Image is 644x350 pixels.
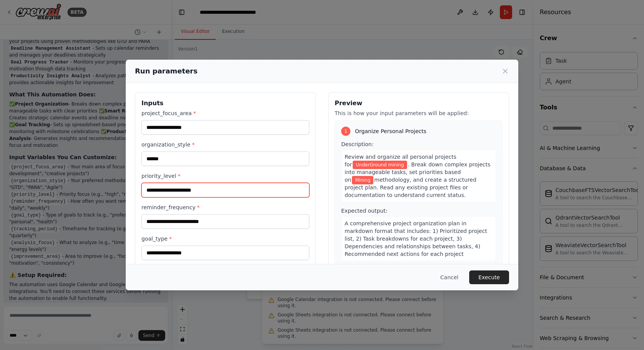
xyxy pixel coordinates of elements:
[345,154,457,168] span: Review and organize all personal projects for
[341,208,388,214] span: Expected output:
[345,177,476,198] span: methodology, and create a structured project plan. Read any existing project files or documentati...
[469,270,509,284] button: Execute
[135,66,197,77] h2: Run parameters
[434,270,465,284] button: Cancel
[335,109,503,117] p: This is how your input parameters will be applied:
[141,141,309,148] label: organization_style
[341,141,373,147] span: Description:
[353,161,407,169] span: Variable: project_focus_area
[335,99,503,108] h3: Preview
[141,99,309,108] h3: Inputs
[352,176,373,184] span: Variable: organization_style
[141,235,309,243] label: goal_type
[345,161,490,183] span: . Break down complex projects into manageable tasks, set priorities based on
[355,127,426,135] span: Organize Personal Projects
[141,109,309,117] label: project_focus_area
[141,203,309,211] label: reminder_frequency
[141,172,309,180] label: priority_level
[341,127,350,136] div: 1
[345,220,487,257] span: A comprehensive project organization plan in markdown format that includes: 1) Prioritized projec...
